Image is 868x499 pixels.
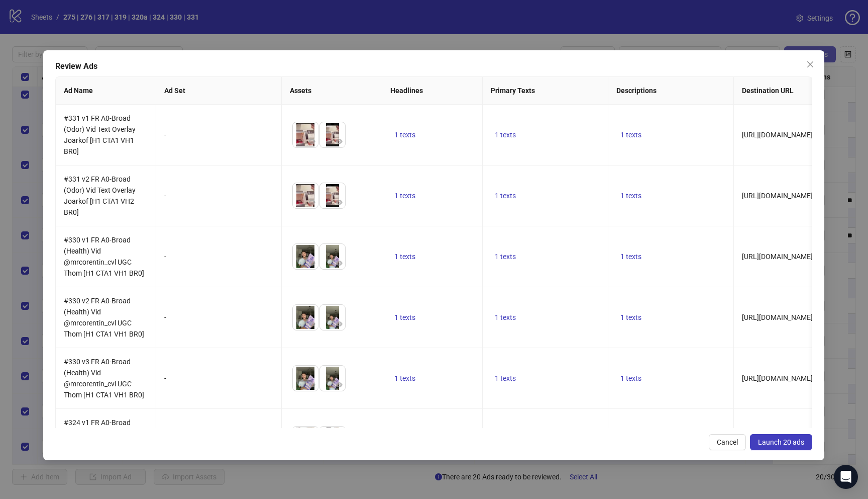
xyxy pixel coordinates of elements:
[734,77,865,105] th: Destination URL
[306,318,318,330] button: Preview
[390,311,419,323] button: 1 texts
[491,311,520,323] button: 1 texts
[308,320,315,327] span: eye
[293,122,318,147] img: Asset 1
[56,77,156,105] th: Ad Name
[320,427,345,452] img: Asset 2
[308,381,315,388] span: eye
[742,374,813,382] span: [URL][DOMAIN_NAME]
[333,379,345,391] button: Preview
[742,192,813,200] span: [URL][DOMAIN_NAME]
[320,183,345,208] img: Asset 2
[390,372,419,384] button: 1 texts
[495,313,516,321] span: 1 texts
[717,438,738,446] span: Cancel
[495,192,516,200] span: 1 texts
[282,77,382,105] th: Assets
[333,135,345,147] button: Preview
[293,183,318,208] img: Asset 1
[164,251,273,262] div: -
[64,175,136,216] span: #331 v2 FR A0-Broad (Odor) Vid Text Overlay Joarkof [H1 CTA1 VH2 BR0]
[308,138,315,145] span: eye
[491,190,520,202] button: 1 texts
[382,77,483,105] th: Headlines
[491,372,520,384] button: 1 texts
[750,434,813,450] button: Launch 20 ads
[306,135,318,147] button: Preview
[394,374,415,382] span: 1 texts
[336,320,343,327] span: eye
[620,131,641,139] span: 1 texts
[320,305,345,330] img: Asset 2
[306,379,318,391] button: Preview
[64,358,144,399] span: #330 v3 FR A0-Broad (Health) Vid @mrcorentin_cvl UGC Thom [H1 CTA1 VH1 BR0]
[742,313,813,321] span: [URL][DOMAIN_NAME]
[709,434,746,450] button: Cancel
[616,372,645,384] button: 1 texts
[491,251,520,263] button: 1 texts
[616,190,645,202] button: 1 texts
[293,427,318,452] img: Asset 1
[394,313,415,321] span: 1 texts
[620,313,641,321] span: 1 texts
[491,129,520,141] button: 1 texts
[807,60,815,68] span: close
[55,60,812,72] div: Review Ads
[394,253,415,261] span: 1 texts
[616,311,645,323] button: 1 texts
[164,190,273,201] div: -
[620,192,641,200] span: 1 texts
[164,312,273,323] div: -
[394,192,415,200] span: 1 texts
[742,253,813,261] span: [URL][DOMAIN_NAME]
[483,77,608,105] th: Primary Texts
[64,236,144,277] span: #330 v1 FR A0-Broad (Health) Vid @mrcorentin_cvl UGC Thom [H1 CTA1 VH1 BR0]
[390,251,419,263] button: 1 texts
[803,56,819,72] button: Close
[390,190,419,202] button: 1 texts
[620,253,641,261] span: 1 texts
[64,297,144,338] span: #330 v2 FR A0-Broad (Health) Vid @mrcorentin_cvl UGC Thom [H1 CTA1 VH1 BR0]
[616,251,645,263] button: 1 texts
[336,381,343,388] span: eye
[306,196,318,208] button: Preview
[336,138,343,145] span: eye
[320,366,345,391] img: Asset 2
[742,131,813,139] span: [URL][DOMAIN_NAME]
[336,199,343,206] span: eye
[333,196,345,208] button: Preview
[495,253,516,261] span: 1 texts
[164,129,273,140] div: -
[308,199,315,206] span: eye
[64,114,136,155] span: #331 v1 FR A0-Broad (Odor) Vid Text Overlay Joarkof [H1 CTA1 VH1 BR0]
[834,465,858,489] div: Open Intercom Messenger
[306,257,318,269] button: Preview
[164,373,273,384] div: -
[293,305,318,330] img: Asset 1
[293,366,318,391] img: Asset 1
[758,438,805,446] span: Launch 20 ads
[336,260,343,267] span: eye
[333,257,345,269] button: Preview
[308,260,315,267] span: eye
[64,419,132,460] span: #324 v1 FR A0-Broad (Odor) Vid AI UGC Cat Perspective Thom [H1 CTA1 VH1 BR0]
[608,77,734,105] th: Descriptions
[333,318,345,330] button: Preview
[495,131,516,139] span: 1 texts
[293,244,318,269] img: Asset 1
[495,374,516,382] span: 1 texts
[616,129,645,141] button: 1 texts
[394,131,415,139] span: 1 texts
[320,122,345,147] img: Asset 2
[390,129,419,141] button: 1 texts
[156,77,282,105] th: Ad Set
[620,374,641,382] span: 1 texts
[320,244,345,269] img: Asset 2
